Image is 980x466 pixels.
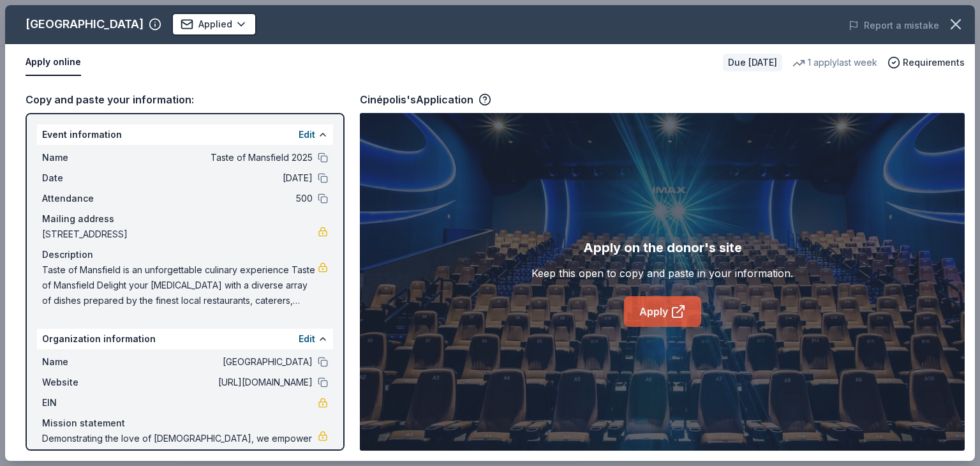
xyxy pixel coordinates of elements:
div: Event information [37,124,333,145]
div: Mission statement [42,416,328,431]
div: Description [42,247,328,262]
button: Edit [299,331,315,347]
span: EIN [42,395,128,410]
button: Edit [299,127,315,142]
div: [GEOGRAPHIC_DATA] [26,14,144,34]
span: [URL][DOMAIN_NAME] [128,375,313,390]
button: Applied [172,13,256,36]
span: Website [42,375,128,390]
span: 500 [128,191,313,206]
div: Keep this open to copy and paste in your information. [531,266,793,281]
span: Applied [198,17,232,32]
button: Report a mistake [849,18,939,33]
span: Taste of Mansfield is an unforgettable culinary experience Taste of Mansfield Delight your [MEDIC... [42,262,318,308]
span: [GEOGRAPHIC_DATA] [128,354,313,370]
span: Requirements [903,55,965,70]
div: Apply on the donor's site [583,237,742,258]
button: Requirements [887,55,965,70]
div: Copy and paste your information: [26,91,345,108]
div: 1 apply last week [792,55,877,70]
span: Attendance [42,191,128,206]
div: Due [DATE] [723,54,782,71]
span: Taste of Mansfield 2025 [128,150,313,165]
button: Apply online [26,49,81,76]
span: [STREET_ADDRESS] [42,227,318,242]
div: Organization information [37,329,333,349]
span: Date [42,170,128,186]
span: Name [42,150,128,165]
span: Name [42,354,128,370]
div: Cinépolis's Application [360,91,491,108]
span: [DATE] [128,170,313,186]
div: Mailing address [42,211,328,227]
a: Apply [624,296,701,327]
